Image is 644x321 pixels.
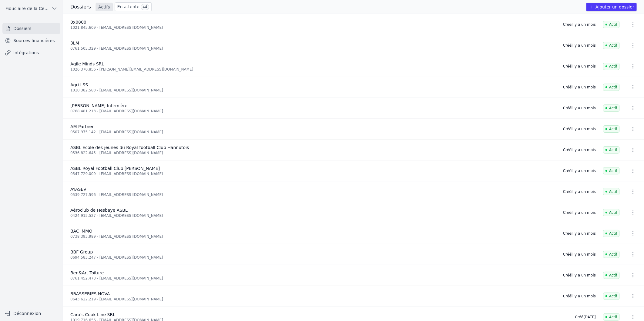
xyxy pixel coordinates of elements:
span: 44 [141,4,149,10]
span: BBF Group [70,250,93,254]
span: Actif [603,84,620,91]
span: 3LM [70,41,79,45]
div: Créé il y a un mois [563,43,596,48]
span: Actif [603,313,620,321]
div: 0547.729.009 - [EMAIL_ADDRESS][DOMAIN_NAME] [70,171,556,176]
button: Déconnexion [2,309,60,318]
div: Créé il y a un mois [563,210,596,215]
div: 0738.393.989 - [EMAIL_ADDRESS][DOMAIN_NAME] [70,234,556,239]
span: Actif [603,146,620,154]
div: 0507.975.142 - [EMAIL_ADDRESS][DOMAIN_NAME] [70,130,556,134]
span: Fiduciaire de la Cense & Associés [5,5,49,12]
span: ASBL Royal Football Club [PERSON_NAME] [70,166,160,171]
div: 1021.845.609 - [EMAIL_ADDRESS][DOMAIN_NAME] [70,25,556,30]
div: Créé il y a un mois [563,189,596,194]
span: Actif [603,104,620,112]
span: [PERSON_NAME] Infirmière [70,103,127,108]
span: Ben&Art Toiture [70,270,104,275]
div: 0761.505.329 - [EMAIL_ADDRESS][DOMAIN_NAME] [70,46,556,51]
div: Créé il y a un mois [563,147,596,152]
div: Créé il y a un mois [563,294,596,299]
div: 0643.622.219 - [EMAIL_ADDRESS][DOMAIN_NAME] [70,297,556,302]
a: Dossiers [2,23,60,34]
span: BRASSERIES NOVA [70,291,110,296]
div: Créé il y a un mois [563,106,596,111]
span: ASBL Ecole des jeunes du Royal football Club Hannutois [70,145,189,150]
span: BAC IMMO [70,229,92,233]
div: Créé il y a un mois [563,273,596,278]
span: Actif [603,63,620,70]
span: Actif [603,42,620,49]
span: Actif [603,230,620,237]
a: Actifs [96,3,112,11]
div: 1026.370.856 - [PERSON_NAME][EMAIL_ADDRESS][DOMAIN_NAME] [70,67,556,72]
div: Créé il y a un mois [563,85,596,90]
span: AM Partner [70,124,94,129]
a: Intégrations [2,47,60,58]
span: Actif [603,272,620,279]
div: Créé il y a un mois [563,64,596,69]
div: Créé il y a un mois [563,168,596,173]
a: En attente 44 [115,2,152,11]
span: Agile Minds SRL [70,61,104,66]
a: Sources financières [2,35,60,46]
div: 0539.727.596 - [EMAIL_ADDRESS][DOMAIN_NAME] [70,192,556,197]
div: Créé il y a un mois [563,231,596,236]
div: 0694.583.247 - [EMAIL_ADDRESS][DOMAIN_NAME] [70,255,556,260]
div: 0424.915.527 - [EMAIL_ADDRESS][DOMAIN_NAME] [70,213,556,218]
div: Créé il y a un mois [563,22,596,27]
span: Actif [603,251,620,258]
button: Ajouter un dossier [586,3,637,11]
span: Actif [603,21,620,28]
div: 1010.382.583 - [EMAIL_ADDRESS][DOMAIN_NAME] [70,88,556,93]
span: Actif [603,209,620,216]
div: 0536.822.645 - [EMAIL_ADDRESS][DOMAIN_NAME] [70,151,556,155]
span: Actif [603,188,620,195]
div: Créé [DATE] [575,315,596,319]
span: Actif [603,167,620,174]
span: Aéroclub de Hesbaye ASBL [70,208,128,213]
span: Actif [603,293,620,300]
span: Agri LSS [70,82,88,87]
div: Créé il y a un mois [563,252,596,257]
div: 0761.452.473 - [EMAIL_ADDRESS][DOMAIN_NAME] [70,276,556,281]
div: 0768.481.213 - [EMAIL_ADDRESS][DOMAIN_NAME] [70,109,556,114]
span: AYASEV [70,187,86,192]
span: Caro’s Cook Line SRL [70,312,115,317]
span: 0x0800 [70,20,86,25]
div: Créé il y a un mois [563,127,596,131]
h3: Dossiers [70,3,91,11]
span: Actif [603,125,620,133]
button: Fiduciaire de la Cense & Associés [2,4,60,13]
